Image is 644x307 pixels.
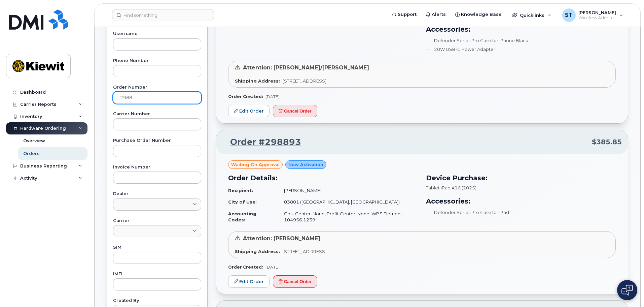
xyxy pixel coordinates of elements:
[113,32,201,36] label: Username
[228,265,263,270] strong: Order Created:
[222,136,301,148] a: Order #298893
[278,185,418,196] td: [PERSON_NAME]
[507,8,556,22] div: Quicklinks
[265,265,280,270] span: [DATE]
[288,161,323,168] span: New Activation
[228,275,270,288] a: Edit Order
[451,8,506,21] a: Knowledge Base
[421,8,451,21] a: Alerts
[426,185,476,190] span: Tablet iPad A16 (2025)
[398,11,417,18] span: Support
[426,24,616,34] h3: Accessories:
[426,37,616,44] li: Defender Series Pro Case for iPhone Black
[113,272,201,276] label: IMEI
[426,209,616,216] li: Defender Series Pro Case for iPad
[578,10,616,15] span: [PERSON_NAME]
[113,112,201,116] label: Carrier Number
[113,59,201,63] label: Phone Number
[228,211,256,223] strong: Accounting Codes:
[235,78,280,84] strong: Shipping Address:
[228,105,270,117] a: Edit Order
[426,46,616,53] li: 20W USB-C Power Adapter
[231,161,280,168] span: Waiting On Approval
[283,249,326,254] span: [STREET_ADDRESS]
[113,139,201,143] label: Purchase Order Number
[265,94,280,99] span: [DATE]
[283,78,326,84] span: [STREET_ADDRESS]
[228,94,263,99] strong: Order Created:
[112,9,214,21] input: Find something...
[387,8,421,21] a: Support
[621,285,633,296] img: Open chat
[426,196,616,206] h3: Accessories:
[278,196,418,208] td: 03801 ([GEOGRAPHIC_DATA], [GEOGRAPHIC_DATA])
[113,165,201,170] label: Invoice Number
[592,137,622,147] span: $385.85
[558,8,628,22] div: Samuel Travis
[273,275,317,288] button: Cancel Order
[426,173,616,183] h3: Device Purchase:
[113,245,201,250] label: SIM
[228,173,418,183] h3: Order Details:
[113,192,201,196] label: Dealer
[520,12,544,18] span: Quicklinks
[113,85,201,90] label: Order Number
[113,219,201,223] label: Carrier
[113,299,201,303] label: Created By
[565,11,573,19] span: ST
[243,235,320,242] span: Attention: [PERSON_NAME]
[278,208,418,226] td: Cost Center: None, Profit Center: None, WBS Element: 104956.1239
[461,11,502,18] span: Knowledge Base
[235,249,280,254] strong: Shipping Address:
[578,15,616,21] span: Wireless Admin
[243,64,369,71] span: Attention: [PERSON_NAME]/[PERSON_NAME]
[432,11,446,18] span: Alerts
[228,199,257,205] strong: City of Use:
[228,188,253,193] strong: Recipient:
[273,105,317,117] button: Cancel Order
